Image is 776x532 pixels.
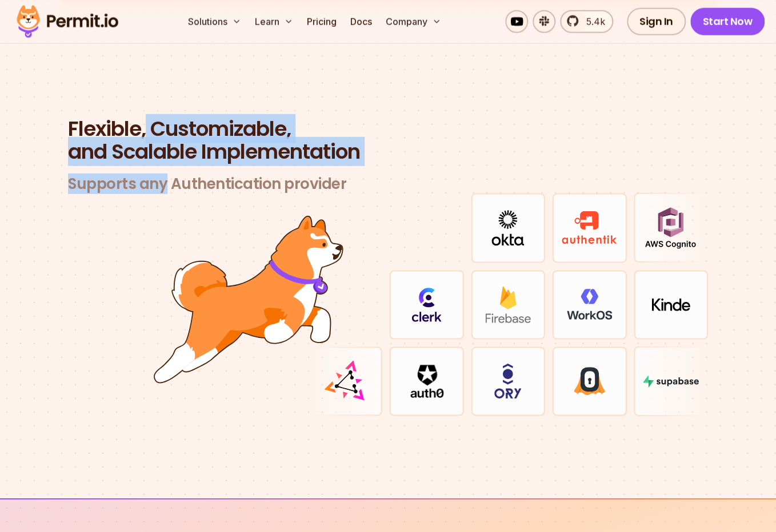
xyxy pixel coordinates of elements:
button: Solutions [183,10,246,33]
a: Sign In [627,8,686,35]
img: Permit logo [11,2,123,41]
button: Learn [250,10,298,33]
a: 5.4k [560,10,613,33]
a: Start Now [690,8,765,35]
h3: Supports any Authentication provider [68,175,708,194]
a: Docs [346,10,377,33]
a: Pricing [302,10,341,33]
button: Company [381,10,446,33]
h2: and Scalable Implementation [68,118,708,163]
span: Flexible, Customizable, [68,118,708,140]
span: 5.4k [579,15,605,29]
